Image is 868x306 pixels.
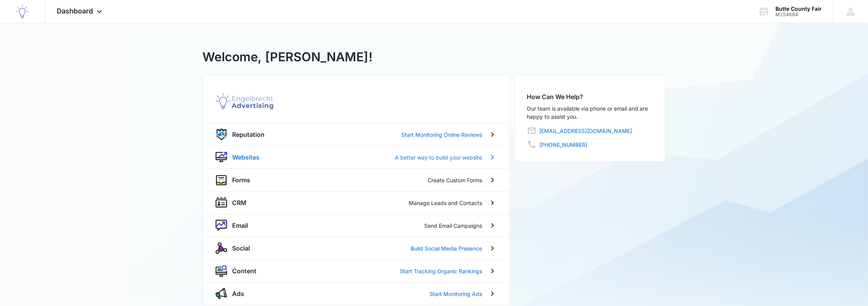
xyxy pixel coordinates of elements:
img: Engelbrecht Advertising [15,5,29,18]
img: ads [216,288,227,299]
a: websiteWebsitesA better way to build your website [203,146,509,168]
p: Forms [233,175,251,185]
a: [EMAIL_ADDRESS][DOMAIN_NAME] [539,127,632,135]
a: [PHONE_NUMBER] [539,141,588,149]
img: nurture [216,220,227,231]
span: Dashboard [57,7,93,15]
p: CRM [233,198,247,207]
p: Social [233,244,250,253]
h1: Welcome, [PERSON_NAME]! [203,48,373,66]
p: A better way to build your website [395,153,482,161]
a: crmCRMManage Leads and Contacts [203,191,509,214]
p: Create Custom Forms [428,176,482,184]
div: account name [775,6,822,12]
p: Start Monitoring Online Reviews [402,131,482,139]
p: Manage Leads and Contacts [409,199,482,207]
a: formsFormsCreate Custom Forms [203,168,509,191]
p: Websites [233,153,260,162]
p: Email [233,221,248,230]
img: reputation [216,129,227,140]
a: contentContentStart Tracking Organic Rankings [203,259,509,282]
p: Reputation [233,130,265,139]
img: forms [216,174,227,186]
img: website [216,151,227,163]
img: Engelbrecht Advertising [216,92,273,111]
a: socialSocialBuild Social Media Presence [203,237,509,259]
div: account id [775,12,822,17]
img: crm [216,197,227,208]
img: content [216,265,227,277]
p: Start Tracking Organic Rankings [400,267,482,275]
p: Content [233,266,257,276]
p: Our team is available via phone or email and are happy to assist you. [527,104,653,121]
h2: How Can We Help? [527,92,653,101]
a: adsAdsStart Monitoring Ads [203,282,509,305]
p: Send Email Campaigns [425,222,482,230]
a: reputationReputationStart Monitoring Online Reviews [203,123,509,146]
p: Start Monitoring Ads [430,290,482,298]
img: social [216,242,227,254]
p: Build Social Media Presence [411,244,482,252]
p: Ads [233,289,244,298]
a: nurtureEmailSend Email Campaigns [203,214,509,237]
